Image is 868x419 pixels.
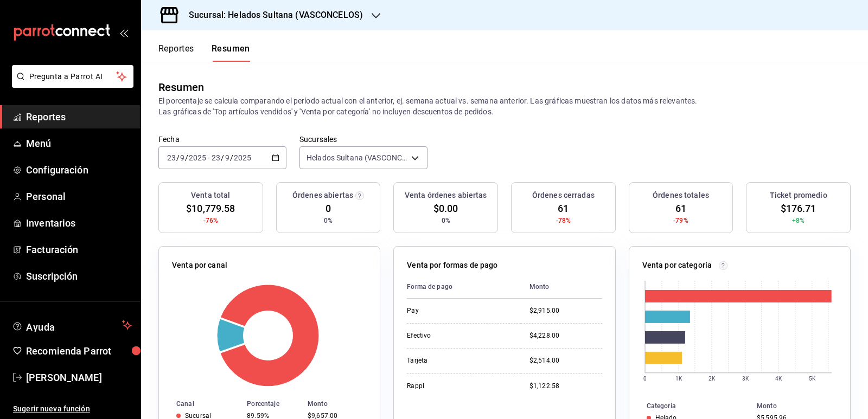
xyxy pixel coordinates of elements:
span: 0% [442,216,450,225]
label: Sucursales [299,136,427,143]
span: / [185,153,188,162]
h3: Venta total [191,190,230,201]
h3: Órdenes cerradas [532,190,595,201]
text: 5K [809,376,816,382]
span: / [221,153,224,162]
span: Recomienda Parrot [26,344,132,358]
div: navigation tabs [158,43,250,62]
span: 0 [325,201,331,216]
span: -79% [673,216,688,225]
div: Tarjeta [407,356,512,365]
span: -78% [556,216,571,225]
th: Porcentaje [242,398,303,410]
span: Reportes [26,109,132,124]
label: Fecha [158,136,286,143]
h3: Sucursal: Helados Sultana (VASCONCELOS) [180,9,363,22]
span: Sugerir nueva función [13,403,132,415]
button: Resumen [212,43,250,62]
span: Facturación [26,242,132,257]
div: Resumen [158,79,204,95]
span: / [230,153,233,162]
span: Menú [26,136,132,151]
h3: Venta órdenes abiertas [405,190,487,201]
p: Venta por categoría [642,260,712,271]
span: Ayuda [26,319,118,332]
button: Reportes [158,43,194,62]
span: 0% [324,216,333,225]
button: Pregunta a Parrot AI [12,65,133,88]
th: Categoría [629,400,752,412]
div: $2,514.00 [529,356,602,365]
span: 61 [675,201,686,216]
div: Pay [407,306,512,315]
p: El porcentaje se calcula comparando el período actual con el anterior, ej. semana actual vs. sema... [158,95,851,117]
span: [PERSON_NAME] [26,370,132,385]
span: - [208,153,210,162]
button: open_drawer_menu [119,28,128,37]
span: $0.00 [433,201,458,216]
span: Personal [26,189,132,204]
span: +8% [792,216,805,225]
th: Forma de pago [407,275,521,299]
span: $10,779.58 [186,201,235,216]
span: -76% [203,216,219,225]
span: Helados Sultana (VASCONCELOS) [307,152,407,163]
h3: Órdenes abiertas [292,190,353,201]
th: Monto [303,398,380,410]
p: Venta por canal [172,260,227,271]
text: 1K [675,376,682,382]
text: 2K [709,376,716,382]
input: -- [211,153,221,162]
h3: Órdenes totales [653,190,709,201]
text: 3K [742,376,749,382]
span: / [176,153,180,162]
span: Suscripción [26,269,132,283]
span: Inventarios [26,216,132,230]
p: Venta por formas de pago [407,260,497,271]
input: -- [167,153,176,162]
span: Pregunta a Parrot AI [29,71,117,82]
input: ---- [188,153,207,162]
th: Monto [752,400,850,412]
div: $4,228.00 [529,331,602,340]
input: -- [225,153,230,162]
span: 61 [558,201,569,216]
text: 0 [643,376,647,382]
div: Rappi [407,382,512,391]
input: -- [180,153,185,162]
text: 4K [775,376,782,382]
input: ---- [233,153,252,162]
th: Monto [521,275,602,299]
h3: Ticket promedio [770,190,827,201]
th: Canal [159,398,242,410]
span: $176.71 [781,201,816,216]
div: Efectivo [407,331,512,340]
span: Configuración [26,163,132,177]
a: Pregunta a Parrot AI [8,79,133,90]
div: $2,915.00 [529,306,602,315]
div: $1,122.58 [529,382,602,391]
